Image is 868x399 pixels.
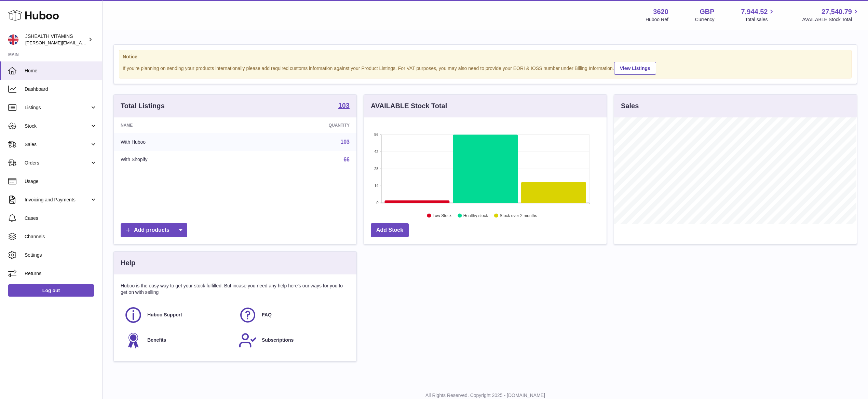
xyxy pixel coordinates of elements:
[822,7,852,16] span: 27,540.79
[500,213,537,218] text: Stock over 2 months
[121,283,350,296] p: Huboo is the easy way to get your stock fulfilled. But incase you need any help here's our ways f...
[621,101,639,111] h3: Sales
[25,215,97,222] span: Cases
[653,7,668,16] strong: 3620
[114,117,245,133] th: Name
[25,141,90,148] span: Sales
[25,40,137,45] span: [PERSON_NAME][EMAIL_ADDRESS][DOMAIN_NAME]
[25,104,90,111] span: Listings
[123,61,848,75] div: If you're planning on sending your products internationally please add required customs informati...
[374,184,378,188] text: 14
[614,62,656,75] a: View Listings
[374,167,378,171] text: 28
[646,16,668,23] div: Huboo Ref
[25,33,87,46] div: JSHEALTH VITAMINS
[25,197,90,203] span: Invoicing and Payments
[25,270,97,277] span: Returns
[700,7,714,16] strong: GBP
[433,213,452,218] text: Low Stock
[239,306,346,324] a: FAQ
[376,201,378,205] text: 0
[802,16,860,23] span: AVAILABLE Stock Total
[239,331,346,350] a: Subscriptions
[25,178,97,185] span: Usage
[108,392,863,399] p: All Rights Reserved. Copyright 2025 - [DOMAIN_NAME]
[25,68,97,74] span: Home
[124,331,232,350] a: Benefits
[802,7,860,23] a: 27,540.79 AVAILABLE Stock Total
[121,223,187,237] a: Add products
[343,157,350,162] a: 66
[147,337,166,343] span: Benefits
[374,149,378,154] text: 42
[371,223,409,237] a: Add Stock
[262,337,294,343] span: Subscriptions
[123,54,848,60] strong: Notice
[121,258,135,268] h3: Help
[262,312,272,318] span: FAQ
[338,102,350,110] a: 103
[114,133,245,151] td: With Huboo
[124,306,232,324] a: Huboo Support
[245,117,356,133] th: Quantity
[338,102,350,109] strong: 103
[741,7,768,16] span: 7,944.52
[745,16,775,23] span: Total sales
[463,213,488,218] text: Healthy stock
[114,151,245,169] td: With Shopify
[25,233,97,240] span: Channels
[25,252,97,258] span: Settings
[695,16,715,23] div: Currency
[25,123,90,129] span: Stock
[121,101,165,111] h3: Total Listings
[371,101,447,111] h3: AVAILABLE Stock Total
[25,86,97,92] span: Dashboard
[340,139,350,145] a: 103
[25,160,90,166] span: Orders
[8,34,18,45] img: francesca@jshealthvitamins.com
[741,7,776,23] a: 7,944.52 Total sales
[8,284,94,297] a: Log out
[147,312,182,318] span: Huboo Support
[374,132,378,137] text: 56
